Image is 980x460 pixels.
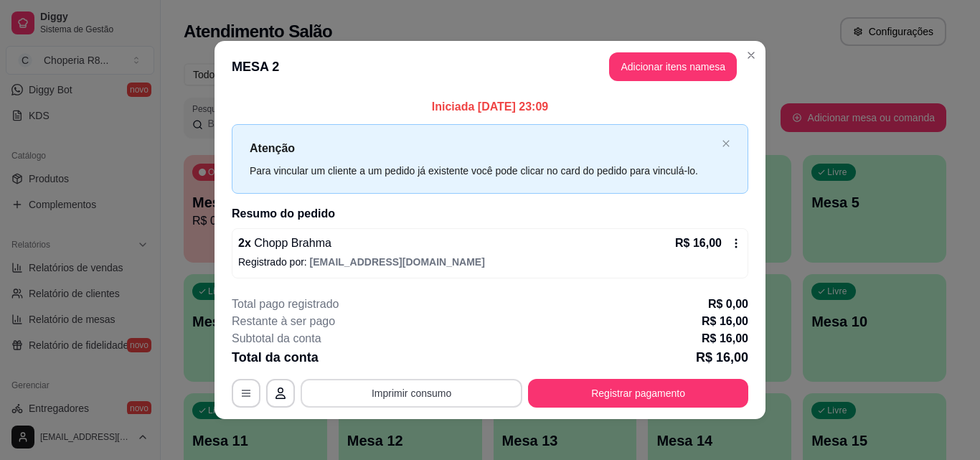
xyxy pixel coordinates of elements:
p: 2 x [238,235,331,252]
span: close [722,139,730,148]
p: Atenção [250,139,716,157]
span: Chopp Brahma [251,237,331,249]
p: R$ 16,00 [702,330,748,347]
p: R$ 16,00 [696,347,748,367]
p: R$ 0,00 [708,296,748,313]
button: Close [740,44,763,67]
button: close [722,139,730,149]
p: Total pago registrado [232,296,339,313]
p: Iniciada [DATE] 23:09 [232,98,748,116]
button: Adicionar itens namesa [609,52,737,81]
h2: Resumo do pedido [232,205,748,222]
span: [EMAIL_ADDRESS][DOMAIN_NAME] [310,256,485,268]
header: MESA 2 [215,41,765,93]
p: Registrado por: [238,255,742,269]
p: Restante à ser pago [232,313,335,330]
button: Imprimir consumo [301,379,522,408]
p: R$ 16,00 [702,313,748,330]
div: Para vincular um cliente a um pedido já existente você pode clicar no card do pedido para vinculá... [250,163,716,179]
button: Registrar pagamento [528,379,748,408]
p: R$ 16,00 [675,235,722,252]
p: Total da conta [232,347,319,367]
p: Subtotal da conta [232,330,321,347]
